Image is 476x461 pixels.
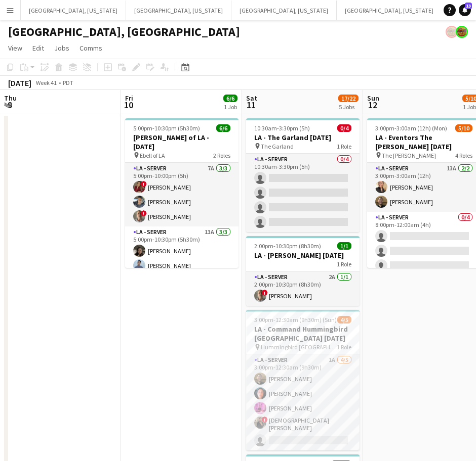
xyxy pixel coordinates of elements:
span: 13 [465,3,472,9]
div: PDT [63,79,73,86]
a: Edit [28,41,48,55]
span: 3:00pm-12:30am (9h30m) (Sun) [254,316,337,324]
app-card-role: LA - Server7A3/35:00pm-10:00pm (5h)![PERSON_NAME][PERSON_NAME]![PERSON_NAME] [125,163,239,226]
span: ! [141,210,147,216]
span: 0/4 [337,124,351,132]
span: 17/22 [338,95,359,102]
app-job-card: 3:00pm-12:30am (9h30m) (Sun)4/5LA - Command Hummingbird [GEOGRAPHIC_DATA] [DATE] Hummingbird [GEO... [246,310,360,450]
span: 11 [245,99,257,111]
span: 1 Role [337,143,351,150]
span: 6/6 [223,95,237,102]
span: Hummingbird [GEOGRAPHIC_DATA] - Q-[GEOGRAPHIC_DATA] [261,343,337,351]
span: ! [262,417,268,423]
a: Comms [75,41,106,55]
app-card-role: LA - Server13A3/35:00pm-10:30pm (5h30m)[PERSON_NAME][PERSON_NAME] [125,226,239,290]
button: [GEOGRAPHIC_DATA], [US_STATE] [126,1,231,20]
span: ! [262,290,268,296]
app-user-avatar: Rollin Hero [456,26,468,38]
h3: [PERSON_NAME] of LA - [DATE] [125,133,239,151]
h1: [GEOGRAPHIC_DATA], [GEOGRAPHIC_DATA] [8,24,240,39]
button: [GEOGRAPHIC_DATA], [US_STATE] [21,1,126,20]
app-user-avatar: Rollin Hero [446,26,458,38]
span: Fri [125,94,133,103]
button: [GEOGRAPHIC_DATA], [US_STATE] [337,1,442,20]
span: Edit [32,43,44,53]
div: [DATE] [8,78,31,88]
a: View [4,41,26,55]
span: Ebell of LA [140,152,165,159]
button: [GEOGRAPHIC_DATA], [US_STATE] [231,1,337,20]
h3: LA - Command Hummingbird [GEOGRAPHIC_DATA] [DATE] [246,325,360,343]
span: Sat [246,94,257,103]
app-card-role: LA - Server0/410:30am-3:30pm (5h) [246,154,360,232]
span: ! [141,181,147,187]
span: The Garland [261,143,294,150]
span: 1 Role [337,343,351,351]
span: 3:00pm-3:00am (12h) (Mon) [375,124,447,132]
span: 10 [124,99,133,111]
h3: LA - [PERSON_NAME] [DATE] [246,251,360,260]
app-job-card: 5:00pm-10:30pm (5h30m)6/6[PERSON_NAME] of LA - [DATE] Ebell of LA2 RolesLA - Server7A3/35:00pm-10... [125,118,239,268]
span: 2:00pm-10:30pm (8h30m) [254,242,321,250]
span: View [8,43,22,53]
span: 1/1 [337,242,351,250]
span: 4 Roles [455,152,472,159]
span: 9 [3,99,17,111]
span: Sun [367,94,379,103]
app-job-card: 2:00pm-10:30pm (8h30m)1/1LA - [PERSON_NAME] [DATE]1 RoleLA - Server2A1/12:00pm-10:30pm (8h30m)![P... [246,236,360,306]
span: Jobs [54,43,69,53]
div: 1 Job [224,103,237,111]
span: 10:30am-3:30pm (5h) [254,124,310,132]
h3: LA - The Garland [DATE] [246,133,360,142]
span: 5:00pm-10:30pm (5h30m) [133,124,200,132]
span: 6/6 [216,124,230,132]
span: Comms [80,43,102,53]
span: 5/10 [455,124,472,132]
app-card-role: LA - Server2A1/12:00pm-10:30pm (8h30m)![PERSON_NAME] [246,271,360,306]
app-job-card: 10:30am-3:30pm (5h)0/4LA - The Garland [DATE] The Garland1 RoleLA - Server0/410:30am-3:30pm (5h) [246,118,360,232]
span: 1 Role [337,260,351,268]
a: Jobs [50,41,73,55]
span: Week 41 [33,79,59,86]
a: 13 [459,4,471,16]
span: 12 [366,99,379,111]
span: Thu [4,94,17,103]
span: The [PERSON_NAME] [382,152,436,159]
span: 4/5 [337,316,351,324]
app-card-role: LA - Server1A4/53:00pm-12:30am (9h30m)[PERSON_NAME][PERSON_NAME][PERSON_NAME]![DEMOGRAPHIC_DATA][... [246,354,360,450]
span: 2 Roles [213,152,230,159]
div: 5 Jobs [339,103,358,111]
